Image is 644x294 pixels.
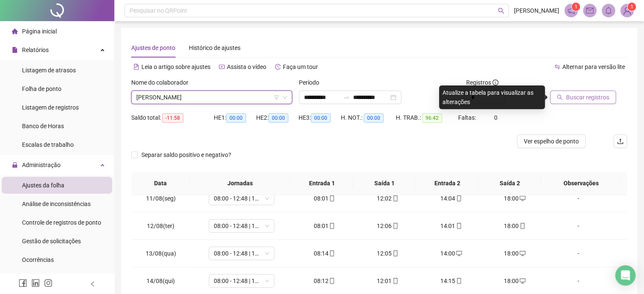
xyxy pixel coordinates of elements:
[214,275,269,287] span: 08:00 - 12:48 | 14:00 - 18:00
[455,278,462,284] span: mobile
[12,162,18,168] span: lock
[131,172,190,195] th: Data
[455,195,462,201] span: mobile
[353,172,416,195] th: Saída 1
[12,28,18,34] span: home
[214,220,269,232] span: 08:00 - 12:48 | 14:00 - 18:00
[554,64,560,70] span: swap
[572,3,580,11] sup: 1
[426,221,476,231] div: 14:01
[426,249,476,258] div: 14:00
[439,85,545,109] div: Atualize a tabela para visualizar as alterações
[22,256,54,263] span: Ocorrências
[524,137,579,146] span: Ver espelho de ponto
[621,4,633,17] img: 86584
[363,249,413,258] div: 12:05
[22,28,57,35] span: Página inicial
[12,47,18,53] span: file
[392,250,398,256] span: mobile
[422,113,442,123] span: 96:42
[214,192,269,205] span: 08:00 - 12:48 | 14:00 - 18:00
[214,247,269,260] span: 08:00 - 12:48 | 14:00 - 18:00
[131,78,194,87] label: Nome do colaborador
[630,4,633,10] span: 1
[416,172,478,195] th: Entrada 2
[627,3,636,11] sup: Atualize o seu contato no menu Meus Dados
[343,94,350,101] span: swap-right
[341,113,396,123] div: H. NOT.:
[363,221,413,231] div: 12:06
[22,67,76,74] span: Listagem de atrasos
[396,113,458,123] div: H. TRAB.:
[343,94,350,101] span: to
[562,63,625,70] span: Alternar para versão lite
[328,278,335,284] span: mobile
[22,104,79,111] span: Listagem de registros
[22,201,91,207] span: Análise de inconsistências
[548,179,614,188] span: Observações
[19,279,27,287] span: facebook
[519,250,525,256] span: desktop
[31,279,40,287] span: linkedin
[299,221,349,231] div: 08:01
[615,265,636,286] div: Open Intercom Messenger
[299,113,341,123] div: HE 3:
[227,63,266,70] span: Assista o vídeo
[466,78,498,87] span: Registros
[214,113,256,123] div: HE 1:
[311,113,331,123] span: 00:00
[189,44,240,51] span: Histórico de ajustes
[363,276,413,286] div: 12:01
[147,223,174,229] span: 12/08(ter)
[392,223,398,229] span: mobile
[498,8,504,14] span: search
[299,194,349,203] div: 08:01
[299,276,349,286] div: 08:12
[605,7,612,14] span: bell
[519,278,525,284] span: desktop
[519,223,525,229] span: mobile
[131,113,214,123] div: Saldo total:
[566,93,609,102] span: Buscar registros
[557,94,563,100] span: search
[426,276,476,286] div: 14:15
[519,195,525,201] span: desktop
[490,276,540,286] div: 18:00
[22,141,74,148] span: Escalas de trabalho
[517,135,586,148] button: Ver espelho de ponto
[275,64,281,70] span: history
[541,172,621,195] th: Observações
[131,44,175,51] span: Ajustes de ponto
[136,91,287,104] span: KAROLYNE PAES NOBREGA
[490,221,540,231] div: 18:00
[299,78,325,87] label: Período
[478,172,541,195] th: Saída 2
[282,95,287,100] span: down
[617,138,624,145] span: upload
[553,194,603,203] div: -
[162,113,183,123] span: -11:58
[550,91,616,104] button: Buscar registros
[494,114,498,121] span: 0
[22,123,64,129] span: Banco de Horas
[44,279,53,287] span: instagram
[490,194,540,203] div: 18:00
[455,223,462,229] span: mobile
[328,250,335,256] span: mobile
[146,278,175,284] span: 14/08(qui)
[22,162,61,168] span: Administração
[22,219,101,226] span: Controle de registros de ponto
[567,7,575,14] span: notification
[22,238,81,245] span: Gestão de solicitações
[392,195,398,201] span: mobile
[141,63,210,70] span: Leia o artigo sobre ajustes
[90,281,96,287] span: left
[138,150,235,159] span: Separar saldo positivo e negativo?
[226,113,246,123] span: 00:00
[455,250,462,256] span: desktop
[458,114,477,121] span: Faltas:
[328,223,335,229] span: mobile
[490,249,540,258] div: 18:00
[133,64,139,70] span: file-text
[426,194,476,203] div: 14:04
